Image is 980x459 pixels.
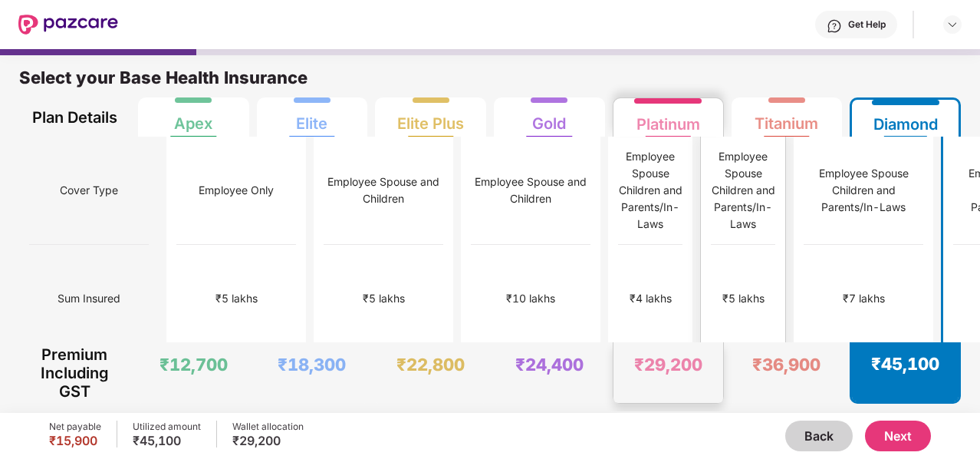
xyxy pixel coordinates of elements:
[199,182,274,199] div: Employee Only
[755,102,818,133] div: Titanium
[29,97,120,137] div: Plan Details
[630,290,672,307] div: ₹4 lakhs
[363,290,405,307] div: ₹5 lakhs
[232,421,304,433] div: Wallet allocation
[873,103,938,134] div: Diamond
[49,433,101,448] div: ₹15,900
[60,176,118,205] span: Cover Type
[133,421,201,433] div: Utilized amount
[618,148,682,233] div: Employee Spouse Children and Parents/In-Laws
[785,421,853,451] button: Back
[711,148,775,233] div: Employee Spouse Children and Parents/In-Laws
[278,354,346,375] div: ₹18,300
[827,18,842,34] img: svg+xml;base64,PHN2ZyBpZD0iSGVscC0zMngzMiIgeG1sbnM9Imh0dHA6Ly93d3cudzMub3JnLzIwMDAvc3ZnIiB3aWR0aD...
[848,18,886,31] div: Get Help
[19,67,961,97] div: Select your Base Health Insurance
[471,173,590,207] div: Employee Spouse and Children
[396,354,465,375] div: ₹22,800
[634,354,702,375] div: ₹29,200
[232,433,304,448] div: ₹29,200
[515,354,584,375] div: ₹24,400
[804,165,923,216] div: Employee Spouse Children and Parents/In-Laws
[324,173,443,207] div: Employee Spouse and Children
[397,102,464,133] div: Elite Plus
[636,103,700,134] div: Platinum
[865,421,931,451] button: Next
[159,354,228,375] div: ₹12,700
[58,284,120,313] span: Sum Insured
[722,290,765,307] div: ₹5 lakhs
[296,102,327,133] div: Elite
[752,354,821,375] div: ₹36,900
[174,102,212,133] div: Apex
[29,342,120,404] div: Premium Including GST
[18,15,118,35] img: New Pazcare Logo
[843,290,885,307] div: ₹7 lakhs
[133,433,201,448] div: ₹45,100
[946,18,959,31] img: svg+xml;base64,PHN2ZyBpZD0iRHJvcGRvd24tMzJ4MzIiIHhtbG5zPSJodHRwOi8vd3d3LnczLm9yZy8yMDAwL3N2ZyIgd2...
[871,353,939,375] div: ₹45,100
[532,102,566,133] div: Gold
[49,421,101,433] div: Net payable
[506,290,555,307] div: ₹10 lakhs
[215,290,258,307] div: ₹5 lakhs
